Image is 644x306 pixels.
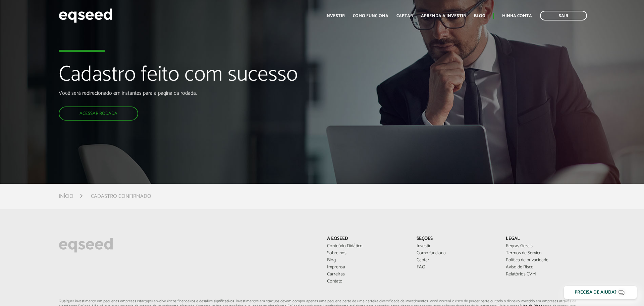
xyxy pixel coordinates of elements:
a: Como funciona [353,14,388,18]
a: Como funciona [417,251,496,256]
a: Investir [325,14,345,18]
a: Blog [327,258,407,263]
p: Você será redirecionado em instantes para a página da rodada. [59,90,371,96]
a: Captar [396,14,413,18]
a: Contato [327,279,407,284]
a: Início [59,194,73,199]
img: EqSeed [59,7,112,25]
a: Política de privacidade [506,258,585,263]
a: Minha conta [502,14,532,18]
a: Sair [540,11,587,20]
a: Sobre nós [327,251,407,256]
img: EqSeed Logo [59,236,113,254]
a: Acessar rodada [59,106,138,121]
a: Aprenda a investir [421,14,466,18]
a: Blog [474,14,485,18]
p: Seções [417,236,496,242]
a: Termos de Serviço [506,251,585,256]
li: Cadastro confirmado [91,192,151,201]
a: Aviso de Risco [506,265,585,270]
a: Investir [417,244,496,249]
a: Regras Gerais [506,244,585,249]
p: Legal [506,236,585,242]
p: A EqSeed [327,236,407,242]
a: FAQ [417,265,496,270]
a: Relatórios CVM [506,272,585,277]
a: Imprensa [327,265,407,270]
a: Carreiras [327,272,407,277]
h1: Cadastro feito com sucesso [59,63,371,90]
a: Captar [417,258,496,263]
a: Conteúdo Didático [327,244,407,249]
